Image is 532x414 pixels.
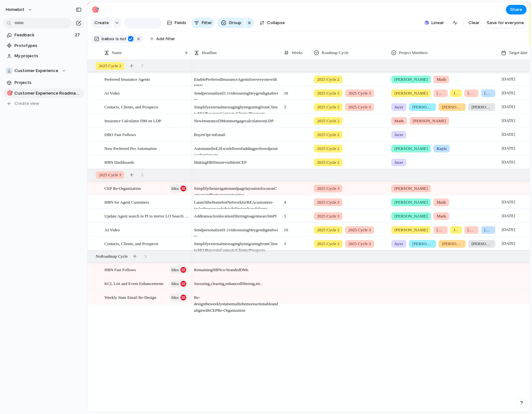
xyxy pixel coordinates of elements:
[202,50,217,56] span: Headline
[500,158,517,166] span: [DATE]
[469,20,479,26] span: Clear
[104,280,164,287] span: KCL List and Event Enhancements
[169,280,188,288] button: Idea
[94,20,109,26] span: Create
[422,18,447,28] button: Linear
[191,237,281,253] span: Simplify external messaging by migrating from Clients/HO/Buyers to Contacts/Clients/Prospects
[99,172,121,178] span: 2025 Cycle 3
[487,20,524,26] span: Save for everyone
[99,63,121,69] span: 2025 Cycle 2
[431,20,444,26] span: Linear
[500,75,517,83] span: [DATE]
[281,100,311,110] span: 3
[394,145,428,152] span: [PERSON_NAME]
[468,227,475,233] span: [PERSON_NAME]
[317,132,339,138] span: 2025 Cycle 2
[164,18,189,28] button: Fields
[191,223,281,240] span: Send personalized 1:1 videos using Heygen digital twins
[484,90,492,97] span: [PERSON_NAME]
[317,241,339,247] span: 2025 Cycle 2
[102,36,114,42] span: Icebox
[104,103,158,110] span: Contacts, Clients, and Prospects
[191,18,215,28] button: Filter
[191,196,281,212] span: Launch the Homebot Network for REA customers-including expanded visibility for shared clients
[394,241,403,247] span: Jucer
[257,18,287,28] button: Collapse
[317,76,339,83] span: 2025 Cycle 2
[90,5,101,15] button: 🎯
[500,89,517,97] span: [DATE]
[119,36,126,42] span: not
[394,213,428,219] span: [PERSON_NAME]
[317,185,339,192] span: 2025 Cycle 3
[317,145,339,152] span: 2025 Cycle 2
[202,20,212,26] span: Filter
[191,100,281,117] span: Simplify external messaging by migrating from Clients/HO/Buyers to Contacts/Clients/Prospects
[104,293,156,301] span: Weekly Stats Email Re-Design
[6,90,12,97] button: 🎯
[317,227,339,233] span: 2025 Cycle 2
[412,241,433,247] span: [PERSON_NAME]
[171,293,179,302] span: Idea
[394,118,404,124] span: Mads
[15,32,73,38] span: Feedback
[104,266,136,273] span: HBN Fast Follows
[267,20,285,26] span: Collapse
[92,5,99,14] div: 🎯
[169,184,188,193] button: Idea
[15,90,82,97] span: Customer Experience Roadmap Planning
[3,51,84,61] a: My projects
[3,30,84,40] a: Feedback27
[500,198,517,206] span: [DATE]
[15,53,82,59] span: My projects
[471,104,492,110] span: [PERSON_NAME]
[468,90,475,97] span: [PERSON_NAME]
[281,223,311,233] span: 10
[317,90,339,97] span: 2025 Cycle 2
[15,68,58,74] span: Customer Experience
[104,226,120,233] span: AI Video
[500,226,517,234] span: [DATE]
[104,212,189,219] span: Update Agent search in PI to mirror LO Search UX
[91,18,112,28] button: Create
[292,50,303,56] span: Weeks
[15,42,82,49] span: Prototypes
[509,50,527,56] span: Target date
[506,5,527,14] button: Share
[348,90,371,97] span: 2025 Cycle 3
[453,90,459,97] span: Juanca
[500,103,517,111] span: [DATE]
[191,128,281,138] span: Buyer Opt-in Email
[281,196,311,206] span: 4
[322,50,348,56] span: Roadmap Cycle
[141,172,143,178] span: 5
[191,291,281,314] span: Re-design the weekly stats email to be more actionable and align with CEP Re-Organization
[317,104,339,110] span: 2025 Cycle 2
[394,76,428,83] span: [PERSON_NAME]
[394,104,403,110] span: Jucer
[217,18,245,28] button: Group
[394,90,428,97] span: [PERSON_NAME]
[6,6,24,13] span: Homebot
[171,279,179,288] span: Idea
[3,78,84,87] a: Projects
[169,293,188,302] button: Idea
[15,79,82,86] span: Projects
[3,66,84,76] button: 👔Customer Experience
[3,88,84,98] a: 🎯Customer Experience Roadmap Planning
[394,227,428,233] span: [PERSON_NAME]
[104,75,150,83] span: Preferred Insurance Agents
[104,240,158,247] span: Contacts, Clients, and Prospects
[394,185,428,192] span: [PERSON_NAME]
[348,241,371,247] span: 2025 Cycle 3
[191,277,281,287] span: Snoozing, clearing, enhanced filtering, etc.
[442,241,462,247] span: [PERSON_NAME]
[146,34,179,43] button: Add filter
[437,227,444,233] span: [PERSON_NAME]
[171,184,179,193] span: Idea
[413,118,446,124] span: [PERSON_NAME]
[348,104,371,110] span: 2025 Cycle 3
[317,159,339,166] span: 2025 Cycle 2
[500,117,517,124] span: [DATE]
